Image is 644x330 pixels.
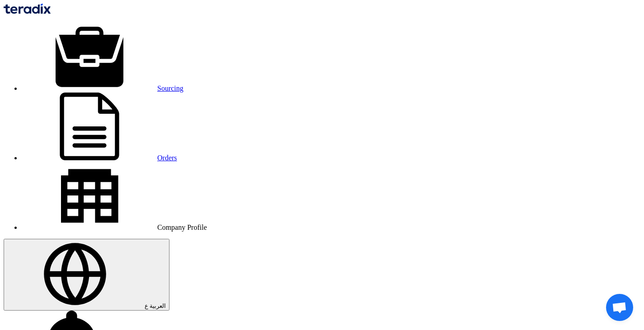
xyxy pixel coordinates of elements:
a: Sourcing [22,84,183,92]
a: Company Profile [22,223,207,231]
span: العربية [150,302,166,309]
a: Open chat [606,294,633,321]
button: العربية ع [4,239,169,311]
img: Teradix logo [4,4,51,14]
a: Orders [22,154,177,162]
span: ع [145,302,148,309]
